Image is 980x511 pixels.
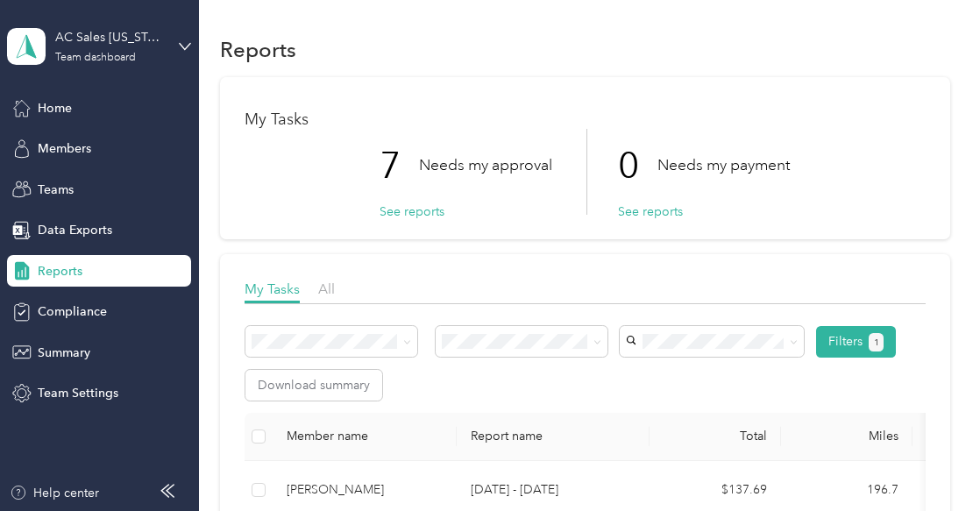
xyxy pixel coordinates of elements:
th: Report name [457,413,650,461]
p: Needs my payment [657,154,790,176]
span: Compliance [38,302,107,321]
p: Needs my approval [419,154,552,176]
span: All [318,280,335,297]
button: Download summary [245,370,382,401]
span: Members [38,139,91,158]
span: Teams [38,181,74,199]
span: Data Exports [38,221,112,239]
button: See reports [618,202,683,221]
div: AC Sales [US_STATE] 01 US01-AC-D50011-CC14400 ([PERSON_NAME]) [55,28,165,46]
iframe: Everlance-gr Chat Button Frame [882,413,980,511]
div: [PERSON_NAME] [287,480,443,500]
button: Help center [10,484,99,502]
h1: Reports [220,40,296,59]
div: Team dashboard [55,53,136,63]
p: 7 [380,129,419,202]
span: Home [38,99,72,117]
span: 1 [874,335,879,351]
button: See reports [380,202,444,221]
h1: My Tasks [245,110,925,129]
div: Total [664,429,767,444]
span: Summary [38,344,90,362]
p: 0 [618,129,657,202]
div: Miles [795,429,898,444]
span: Team Settings [38,384,118,402]
button: 1 [869,333,884,351]
p: [DATE] - [DATE] [471,480,636,500]
span: My Tasks [245,280,300,297]
button: Filters1 [816,326,896,358]
th: Member name [273,413,457,461]
div: Member name [287,429,443,444]
span: Reports [38,262,82,280]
